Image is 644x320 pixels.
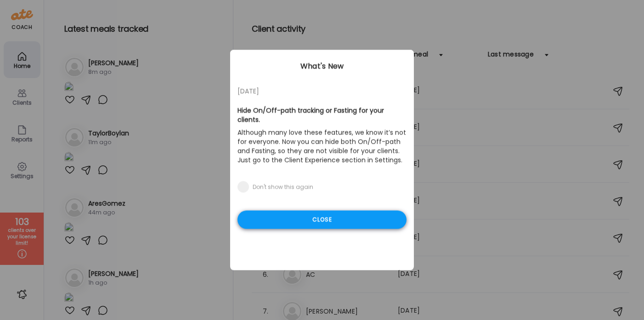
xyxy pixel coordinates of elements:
[230,61,414,72] div: What's New
[237,126,407,167] p: Although many love these features, we know it’s not for everyone. Now you can hide both On/Off-pa...
[237,86,407,97] div: [DATE]
[253,184,313,191] div: Don't show this again
[237,211,407,229] div: Close
[237,106,384,124] b: Hide On/Off-path tracking or Fasting for your clients.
